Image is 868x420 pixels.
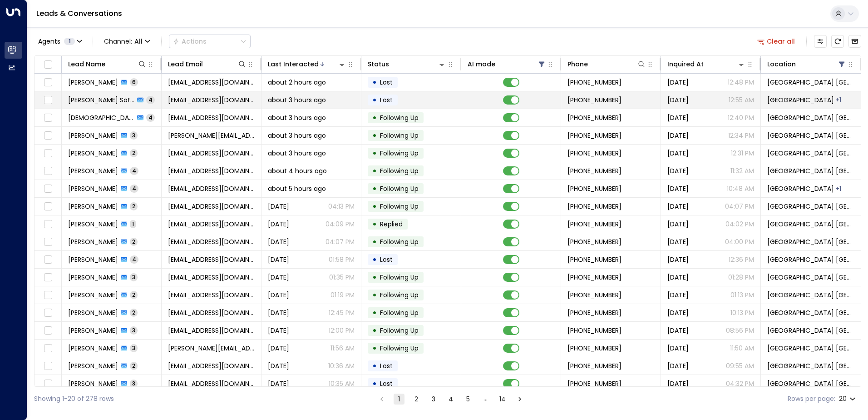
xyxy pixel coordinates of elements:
[567,220,621,229] span: +447429936242
[130,344,138,352] span: 3
[380,113,419,122] span: Following Up
[329,379,355,388] p: 10:35 AM
[168,95,255,105] span: aroonrock@gmail.com
[34,394,114,404] div: Showing 1-20 of 278 rows
[730,308,754,317] p: 10:13 PM
[667,273,689,282] span: Sep 19, 2025
[767,220,854,229] span: Space Station Castle Bromwich
[68,78,118,87] span: Helen Rosen
[567,202,621,211] span: +447983872967
[567,379,621,388] span: +447788378359
[767,184,834,193] span: Space Station Stirchley
[42,165,54,177] span: Toggle select row
[372,128,377,143] div: •
[329,308,355,317] p: 12:45 PM
[730,166,754,175] p: 11:32 AM
[468,59,546,70] div: AI mode
[514,394,525,405] button: Go to next page
[130,202,138,210] span: 2
[268,59,319,70] div: Last Interacted
[68,59,147,70] div: Lead Name
[767,344,854,353] span: Space Station Castle Bromwich
[372,145,377,161] div: •
[268,273,289,282] span: Yesterday
[146,96,155,104] span: 4
[567,59,646,70] div: Phone
[168,149,255,158] span: rohanlonpro@aol.com
[380,166,419,175] span: Following Up
[168,273,255,282] span: Dream2creativity@outlook.com
[168,78,255,87] span: h4helen@hotmail.co.uk
[767,290,854,300] span: Space Station Castle Bromwich
[728,113,754,122] p: 12:40 PM
[835,95,841,105] div: Space Station Castle Bromwich
[268,202,289,211] span: Yesterday
[42,183,54,195] span: Toggle select row
[667,78,689,87] span: Aug 01, 2025
[329,273,355,282] p: 01:35 PM
[168,237,255,246] span: aprilkennedy96@outlook.com
[268,95,326,105] span: about 3 hours ago
[168,113,255,122] span: muzstar@hotmail.co.uk
[168,202,255,211] span: gemmahammond@hotmail.co.uk
[42,325,54,336] span: Toggle select row
[368,59,389,70] div: Status
[268,379,289,388] span: Yesterday
[767,59,796,70] div: Location
[268,149,326,158] span: about 3 hours ago
[42,95,54,106] span: Toggle select row
[36,8,122,19] a: Leads & Conversations
[130,309,138,316] span: 2
[567,59,588,70] div: Phone
[42,378,54,390] span: Toggle select row
[130,238,138,245] span: 2
[168,255,255,264] span: joolsrose@yahoo.co.uk
[726,379,754,388] p: 04:32 PM
[68,59,105,70] div: Lead Name
[168,166,255,175] span: vincsmith95@gmail.com
[667,290,689,300] span: Sep 22, 2025
[42,77,54,88] span: Toggle select row
[130,326,138,334] span: 3
[767,326,854,335] span: Space Station Castle Bromwich
[667,379,689,388] span: Sep 18, 2025
[130,380,138,387] span: 3
[667,344,689,353] span: Sep 19, 2025
[380,202,419,211] span: Following Up
[767,361,854,370] span: Space Station Castle Bromwich
[268,361,289,370] span: Yesterday
[130,255,138,263] span: 4
[330,290,355,300] p: 01:19 PM
[268,131,326,140] span: about 3 hours ago
[42,360,54,372] span: Toggle select row
[42,59,54,70] span: Toggle select all
[380,290,419,300] span: Following Up
[329,255,355,264] p: 01:58 PM
[667,149,689,158] span: Yesterday
[380,184,419,193] span: Following Up
[380,149,419,158] span: Following Up
[130,167,138,175] span: 4
[372,75,377,90] div: •
[68,308,118,317] span: L Ward
[667,326,689,335] span: Sep 18, 2025
[130,291,138,299] span: 2
[42,290,54,301] span: Toggle select row
[68,113,134,122] span: Muslim Somani
[667,59,704,70] div: Inquired At
[68,379,118,388] span: Leon Wood
[380,326,419,335] span: Following Up
[42,201,54,212] span: Toggle select row
[68,184,118,193] span: Mark Taylor
[567,290,621,300] span: +447713413118
[667,308,689,317] span: Sep 21, 2025
[728,273,754,282] p: 01:28 PM
[42,112,54,124] span: Toggle select row
[727,184,754,193] p: 10:48 AM
[146,114,155,121] span: 4
[567,344,621,353] span: +447796031464
[380,95,393,105] span: Lost
[380,273,419,282] span: Following Up
[567,273,621,282] span: +447719922120
[130,220,136,228] span: 1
